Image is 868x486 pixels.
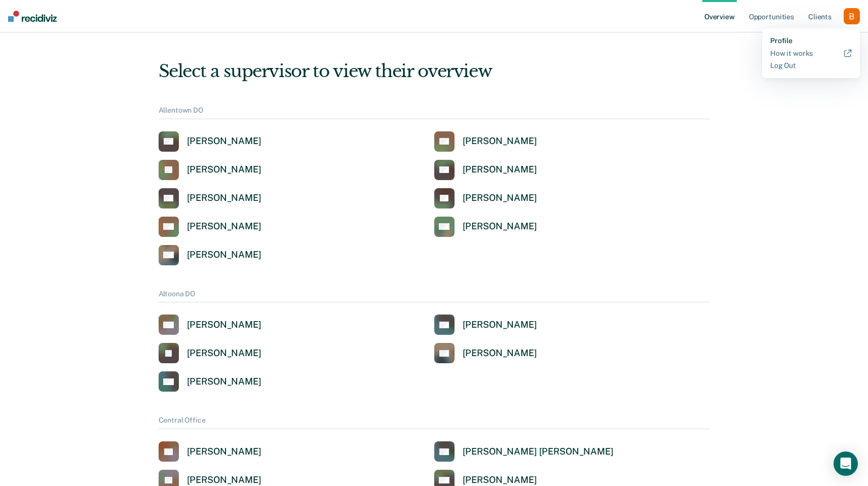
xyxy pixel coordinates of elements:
[187,319,261,331] div: [PERSON_NAME]
[434,217,537,237] a: [PERSON_NAME]
[159,343,261,363] a: [PERSON_NAME]
[463,348,537,359] div: [PERSON_NAME]
[159,217,261,237] a: [PERSON_NAME]
[434,188,537,209] a: [PERSON_NAME]
[463,192,537,204] div: [PERSON_NAME]
[770,49,852,58] a: How it works
[463,221,537,232] div: [PERSON_NAME]
[187,135,261,147] div: [PERSON_NAME]
[434,343,537,363] a: [PERSON_NAME]
[8,11,57,22] img: Recidiviz
[187,164,261,176] div: [PERSON_NAME]
[434,131,537,152] a: [PERSON_NAME]
[770,37,852,45] a: Profile
[434,315,537,335] a: [PERSON_NAME]
[159,106,710,119] div: Allentown DO
[159,315,261,335] a: [PERSON_NAME]
[187,249,261,261] div: [PERSON_NAME]
[463,164,537,176] div: [PERSON_NAME]
[463,319,537,331] div: [PERSON_NAME]
[770,61,852,70] a: Log Out
[434,160,537,180] a: [PERSON_NAME]
[463,446,614,458] div: [PERSON_NAME] [PERSON_NAME]
[159,441,261,462] a: [PERSON_NAME]
[159,131,261,152] a: [PERSON_NAME]
[463,474,537,486] div: [PERSON_NAME]
[159,371,261,392] a: [PERSON_NAME]
[187,446,261,458] div: [PERSON_NAME]
[187,348,261,359] div: [PERSON_NAME]
[187,474,261,486] div: [PERSON_NAME]
[159,188,261,209] a: [PERSON_NAME]
[159,290,710,303] div: Altoona DO
[463,135,537,147] div: [PERSON_NAME]
[834,452,858,476] div: Open Intercom Messenger
[159,160,261,180] a: [PERSON_NAME]
[159,61,710,82] div: Select a supervisor to view their overview
[434,441,614,462] a: [PERSON_NAME] [PERSON_NAME]
[187,376,261,388] div: [PERSON_NAME]
[187,221,261,232] div: [PERSON_NAME]
[159,245,261,265] a: [PERSON_NAME]
[159,416,710,429] div: Central Office
[187,192,261,204] div: [PERSON_NAME]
